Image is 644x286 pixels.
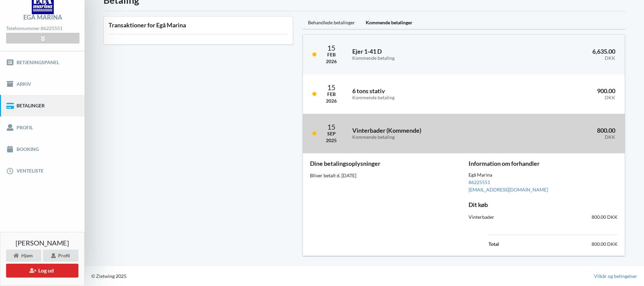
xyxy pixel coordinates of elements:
div: 2025 [326,137,337,144]
div: Telefonnummer: [6,24,79,33]
div: 2026 [326,98,337,104]
a: Vilkår og betingelser [594,273,637,280]
div: Kommende betaling [352,95,491,101]
div: 15 [326,123,337,130]
div: Sep [326,130,337,137]
div: Kommende betaling [352,55,488,61]
span: [PERSON_NAME] [16,239,69,246]
div: DKK [498,55,615,61]
div: DKK [501,95,615,101]
div: Egå Marina [469,172,618,179]
div: Feb [326,91,337,98]
h3: Information om forhandler [469,160,618,167]
td: 800.00 DKK [530,240,618,249]
strong: 86225551 [41,25,63,31]
h3: 900.00 [501,87,615,101]
div: Hjem [6,250,41,262]
div: Egå Marina [23,14,62,20]
span: Kommende [388,127,420,134]
h3: 800.00 [514,127,615,140]
h3: Dine betalingsoplysninger [310,160,459,167]
div: 2026 [326,58,337,65]
div: Kommende betaling [352,134,504,140]
div: Behandlede betalinger [303,16,360,30]
div: DKK [514,134,615,140]
div: 800.00 DKK [543,209,622,225]
h3: 6,635.00 [498,48,615,61]
button: Log ud [6,264,78,278]
div: Vinterbader [464,209,543,225]
div: Bliver betalt d. [DATE] [310,172,459,179]
a: 86225551 [469,179,490,185]
a: [EMAIL_ADDRESS][DOMAIN_NAME] [469,187,548,192]
h3: Dit køb [469,201,618,209]
div: Feb [326,51,337,58]
div: 15 [326,84,337,91]
h3: Transaktioner for Egå Marina [109,21,288,29]
div: Profil [43,250,78,262]
div: 15 [326,44,337,51]
h3: 6 tons stativ [352,87,491,101]
b: Total [488,241,499,247]
h3: Vinterbader ( ) [352,127,504,140]
div: Kommende betalinger [360,16,418,30]
h3: Ejer 1-41 D [352,48,488,61]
